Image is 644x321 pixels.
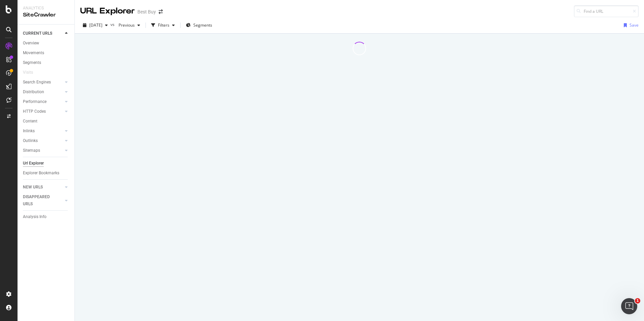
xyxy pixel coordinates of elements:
[23,79,51,86] div: Search Engines
[23,108,46,115] div: HTTP Codes
[23,69,40,76] a: Visits
[23,79,63,86] a: Search Engines
[23,5,69,11] div: Analytics
[574,5,639,17] input: Find a URL
[110,22,116,27] span: vs
[23,147,40,154] div: Sitemaps
[23,213,46,220] div: Analysis Info
[159,9,163,14] div: arrow-right-arrow-left
[23,30,52,37] div: CURRENT URLS
[23,69,33,76] div: Visits
[23,40,70,47] a: Overview
[23,40,39,47] div: Overview
[193,22,212,28] span: Segments
[23,49,70,57] a: Movements
[23,147,63,154] a: Sitemaps
[23,118,37,125] div: Content
[635,298,640,304] span: 1
[23,137,38,144] div: Outlinks
[23,193,57,208] div: DISAPPEARED URLS
[149,20,178,31] button: Filters
[23,184,43,191] div: NEW URLS
[23,49,44,57] div: Movements
[23,137,63,144] a: Outlinks
[158,22,169,28] div: Filters
[23,88,44,96] div: Distribution
[80,20,110,31] button: [DATE]
[23,88,63,96] a: Distribution
[23,98,63,105] a: Performance
[183,20,215,31] button: Segments
[137,8,156,15] div: Best Buy
[23,160,44,167] div: Url Explorer
[23,98,46,105] div: Performance
[23,193,63,208] a: DISAPPEARED URLS
[23,128,63,135] a: Inlinks
[80,5,135,17] div: URL Explorer
[23,170,70,177] a: Explorer Bookmarks
[23,160,70,167] a: Url Explorer
[23,213,70,220] a: Analysis Info
[89,22,102,28] span: 2025 Sep. 23rd
[23,118,70,125] a: Content
[23,184,63,191] a: NEW URLS
[23,30,63,37] a: CURRENT URLS
[630,22,639,28] div: Save
[116,20,143,31] button: Previous
[23,128,35,135] div: Inlinks
[23,108,63,115] a: HTTP Codes
[23,59,41,66] div: Segments
[621,20,639,31] button: Save
[23,59,70,66] a: Segments
[621,298,637,314] iframe: Intercom live chat
[116,22,135,28] span: Previous
[23,170,59,177] div: Explorer Bookmarks
[23,11,69,19] div: SiteCrawler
